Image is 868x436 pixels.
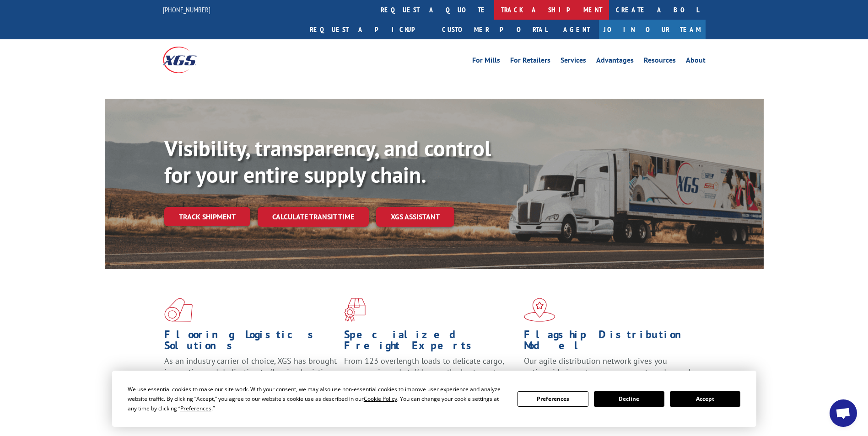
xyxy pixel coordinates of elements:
[112,371,756,427] div: Cookie Consent Prompt
[344,356,517,396] p: From 123 overlength loads to delicate cargo, our experienced staff knows the best way to move you...
[524,298,555,322] img: xgs-icon-flagship-distribution-model-red
[596,57,634,67] a: Advantages
[164,329,337,356] h1: Flooring Logistics Solutions
[435,20,554,39] a: Customer Portal
[561,57,586,67] a: Services
[644,57,676,67] a: Resources
[524,329,697,356] h1: Flagship Distribution Model
[163,5,210,14] a: [PHONE_NUMBER]
[594,391,664,407] button: Decline
[670,391,740,407] button: Accept
[303,20,435,39] a: Request a pickup
[686,57,706,67] a: About
[510,57,550,67] a: For Retailers
[258,207,369,227] a: Calculate transit time
[376,207,454,227] a: XGS ASSISTANT
[180,404,211,412] span: Preferences
[599,20,706,39] a: Join Our Team
[128,384,507,413] div: We use essential cookies to make our site work. With your consent, we may also use non-essential ...
[164,134,491,189] b: Visibility, transparency, and control for your entire supply chain.
[830,399,857,427] div: Open chat
[344,298,366,322] img: xgs-icon-focused-on-flooring-red
[164,356,337,388] span: As an industry carrier of choice, XGS has brought innovation and dedication to flooring logistics...
[524,356,692,377] span: Our agile distribution network gives you nationwide inventory management on demand.
[164,298,193,322] img: xgs-icon-total-supply-chain-intelligence-red
[554,20,599,39] a: Agent
[344,329,517,356] h1: Specialized Freight Experts
[518,391,588,407] button: Preferences
[364,395,397,403] span: Cookie Policy
[164,207,250,226] a: Track shipment
[472,57,500,67] a: For Mills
